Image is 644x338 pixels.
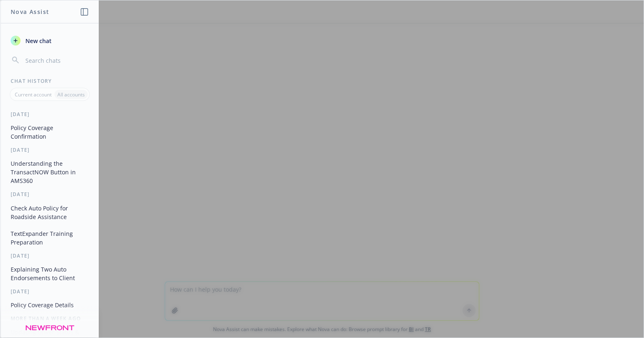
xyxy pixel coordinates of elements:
[7,157,92,187] button: Understanding the TransactNOW Button in AMS360
[7,33,92,48] button: New chat
[1,315,99,322] div: More than a week ago
[1,78,99,84] div: Chat History
[1,146,99,153] div: [DATE]
[1,252,99,259] div: [DATE]
[11,7,49,16] h1: Nova Assist
[1,111,99,118] div: [DATE]
[57,91,85,98] p: All accounts
[24,55,89,66] input: Search chats
[15,91,52,98] p: Current account
[1,288,99,295] div: [DATE]
[7,227,92,249] button: TextExpander Training Preparation
[7,298,92,312] button: Policy Coverage Details
[24,37,52,45] span: New chat
[1,191,99,198] div: [DATE]
[7,201,92,224] button: Check Auto Policy for Roadside Assistance
[7,263,92,285] button: Explaining Two Auto Endorsements to Client
[7,121,92,143] button: Policy Coverage Confirmation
